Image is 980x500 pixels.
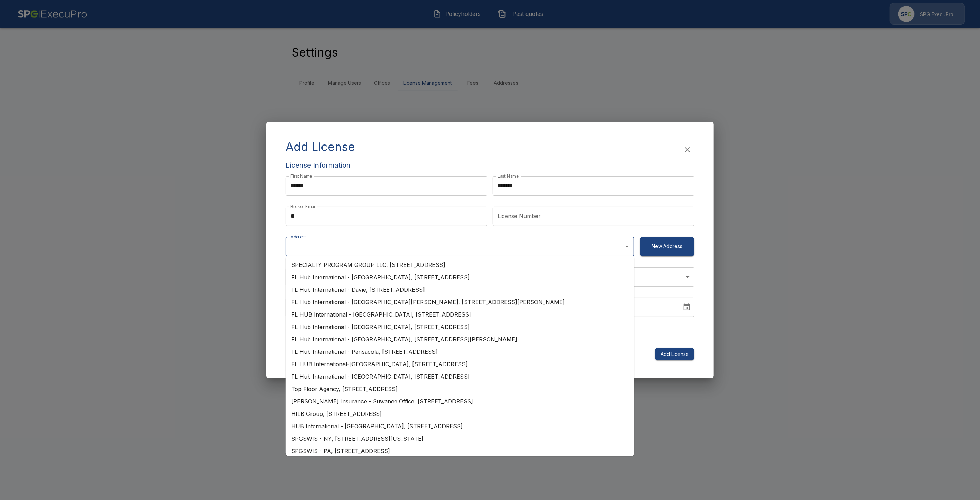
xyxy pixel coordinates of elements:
[286,432,634,445] li: SPGSWIS - NY, [STREET_ADDRESS][US_STATE]
[655,348,694,361] button: Add License
[286,383,634,395] li: Top Floor Agency, [STREET_ADDRESS]
[286,333,634,346] li: FL Hub International - [GEOGRAPHIC_DATA], [STREET_ADDRESS][PERSON_NAME]
[286,346,634,358] li: FL Hub International - Pensacola, [STREET_ADDRESS]
[622,242,632,251] button: Close
[680,300,694,314] button: Choose date
[286,445,634,457] li: SPGSWIS - PA, [STREET_ADDRESS]
[286,370,634,383] li: FL Hub International - [GEOGRAPHIC_DATA], [STREET_ADDRESS]
[286,296,634,308] li: FL Hub International - [GEOGRAPHIC_DATA][PERSON_NAME], [STREET_ADDRESS][PERSON_NAME]
[286,259,634,271] li: SPECIALTY PROGRAM GROUP LLC, [STREET_ADDRESS]
[290,203,316,209] label: Broker Email
[498,173,519,179] label: Last Name
[286,358,634,370] li: FL HUB International-[GEOGRAPHIC_DATA], [STREET_ADDRESS]
[286,271,634,283] li: FL Hub International - [GEOGRAPHIC_DATA], [STREET_ADDRESS]
[640,237,694,256] button: New Address
[286,408,634,420] li: HILB Group, [STREET_ADDRESS]
[286,420,634,432] li: HUB International - [GEOGRAPHIC_DATA], [STREET_ADDRESS]
[286,321,634,333] li: FL Hub International - [GEOGRAPHIC_DATA], [STREET_ADDRESS]
[290,173,312,179] label: First Name
[290,234,307,240] label: Address
[286,395,634,408] li: [PERSON_NAME] Insurance - Suwanee Office, [STREET_ADDRESS]
[286,160,694,171] h6: License Information
[286,283,634,296] li: FL Hub International - Davie, [STREET_ADDRESS]
[286,140,355,154] h4: Add License
[286,308,634,321] li: FL HUB International - [GEOGRAPHIC_DATA], [STREET_ADDRESS]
